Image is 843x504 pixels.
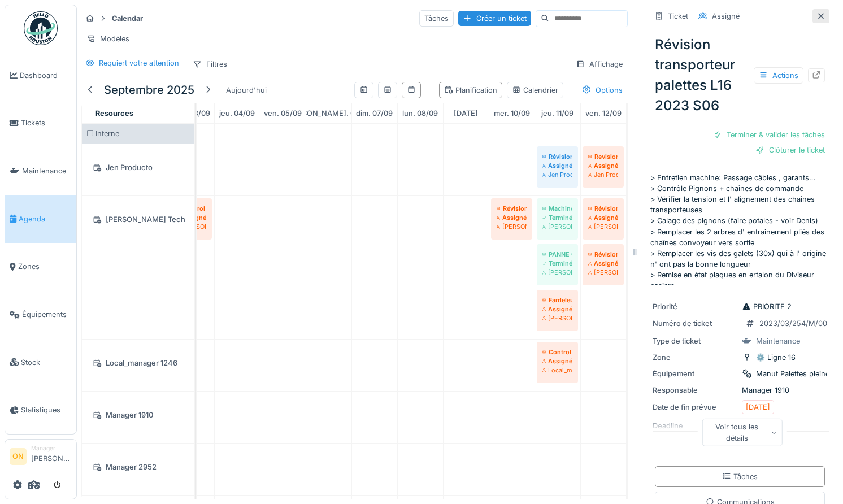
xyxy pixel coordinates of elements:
[653,385,737,396] div: Responsable
[542,347,572,357] div: Control éléctrique
[538,106,576,121] a: 11 septembre 2025
[751,142,829,158] div: Clôturer le ticket
[95,129,119,138] span: Interne
[653,352,737,363] div: Zone
[756,336,800,346] div: Maintenance
[722,471,758,482] div: Tâches
[542,152,572,161] div: Révision transporteur palettes L16 2023 S06
[653,368,737,379] div: Équipement
[577,82,628,98] div: Options
[588,152,618,161] div: Revision contimeta L16 2023 S06
[216,106,258,121] a: 4 septembre 2025
[542,204,572,213] div: Machine bloqué
[5,51,76,99] a: Dashboard
[104,83,194,97] h5: septembre 2025
[458,11,531,26] div: Créer un ticket
[588,161,618,170] div: Assigné
[542,305,572,314] div: Assigné
[89,212,188,227] div: [PERSON_NAME] Tech
[542,268,572,277] div: [PERSON_NAME] Tech
[650,172,829,285] p: > Entretien machine: Passage câbles , garants… > Contrôle Pignons + chaînes de commande > Vérifie...
[653,385,827,396] div: Manager 1910
[709,127,829,142] div: Terminer & valider les tâches
[21,405,72,415] span: Statistiques
[353,106,396,121] a: 7 septembre 2025
[20,70,72,81] span: Dashboard
[21,357,72,368] span: Stock
[81,31,134,47] div: Modèles
[89,408,188,422] div: Manager 1910
[588,222,618,231] div: [PERSON_NAME] Tech
[89,460,188,474] div: Manager 2952
[491,106,533,121] a: 10 septembre 2025
[497,213,527,222] div: Assigné
[653,336,737,346] div: Type de ticket
[571,56,628,72] div: Affichage
[756,368,833,379] div: Manut Palettes pleines
[31,444,72,468] li: [PERSON_NAME]
[588,250,618,259] div: Révision étiqueteuse L16 2023 S06
[5,386,76,435] a: Statistiques
[21,118,72,128] span: Tickets
[542,314,572,323] div: [PERSON_NAME] Tech
[653,318,737,329] div: Numéro de ticket
[188,56,232,72] div: Filtres
[5,290,76,338] a: Équipements
[283,106,374,121] a: 6 septembre 2025
[22,309,72,320] span: Équipements
[512,85,558,95] div: Calendrier
[419,10,454,27] div: Tâches
[653,301,737,312] div: Priorité
[5,147,76,195] a: Maintenance
[451,106,481,121] a: 9 septembre 2025
[24,11,58,45] img: Badge_color-CXgf-gQk.svg
[497,204,527,213] div: Révision plalettiseur L16 2023 S06
[588,259,618,268] div: Assigné
[542,161,572,170] div: Assigné
[444,85,497,95] div: Planification
[31,444,72,453] div: Manager
[542,296,572,305] div: Fardeleuse et Embarquetteuse REVISION S 04 2023
[746,402,770,412] div: [DATE]
[18,261,72,272] span: Zones
[221,82,271,98] div: Aujourd'hui
[497,222,527,231] div: [PERSON_NAME] Tech
[399,106,441,121] a: 8 septembre 2025
[22,166,72,176] span: Maintenance
[89,160,188,175] div: Jen Producto
[653,402,737,412] div: Date de fin prévue
[5,195,76,243] a: Agenda
[759,318,839,329] div: 2023/03/254/M/00021
[261,106,305,121] a: 5 septembre 2025
[542,366,572,375] div: Local_manager 1246
[10,444,72,471] a: ON Manager[PERSON_NAME]
[756,352,796,363] div: ⚙️ Ligne 16
[5,243,76,291] a: Zones
[668,11,688,21] div: Ticket
[19,214,72,224] span: Agenda
[542,213,572,222] div: Terminé
[542,170,572,179] div: Jen Producto
[754,67,803,84] div: Actions
[99,58,179,68] div: Requiert votre attention
[702,419,783,446] div: Voir tous les détails
[650,30,829,120] div: Révision transporteur palettes L16 2023 S06
[542,250,572,259] div: PANNE CAMION
[95,109,133,118] span: Resources
[5,338,76,386] a: Stock
[588,213,618,222] div: Assigné
[89,356,188,370] div: Local_manager 1246
[542,357,572,366] div: Assigné
[588,268,618,277] div: [PERSON_NAME] Tech
[107,13,147,24] strong: Calendar
[588,170,618,179] div: Jen Producto
[542,222,572,231] div: [PERSON_NAME] Tech
[10,448,27,465] li: ON
[588,204,618,213] div: Révision encaisseuse L16 2023 S06
[583,106,624,121] a: 12 septembre 2025
[712,11,740,21] div: Assigné
[742,301,792,312] div: PRIORITE 2
[5,99,76,147] a: Tickets
[542,259,572,268] div: Terminé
